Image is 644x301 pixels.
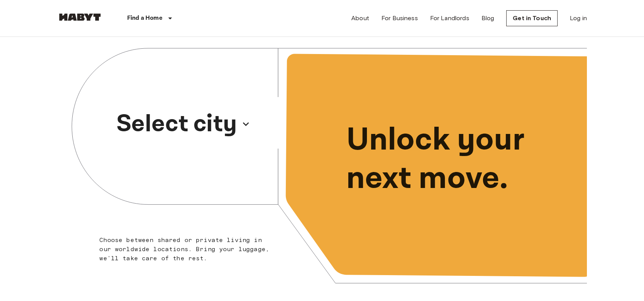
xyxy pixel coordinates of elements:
[570,14,587,23] a: Log in
[506,10,558,26] a: Get in Touch
[481,14,494,23] a: Blog
[381,14,418,23] a: For Business
[127,14,163,23] p: Find a Home
[346,121,575,198] p: Unlock your next move.
[113,104,254,145] button: Select city
[57,13,103,21] img: Habyt
[430,14,469,23] a: For Landlords
[116,106,237,142] p: Select city
[99,236,274,263] p: Choose between shared or private living in our worldwide locations. Bring your luggage, we'll tak...
[351,14,369,23] a: About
